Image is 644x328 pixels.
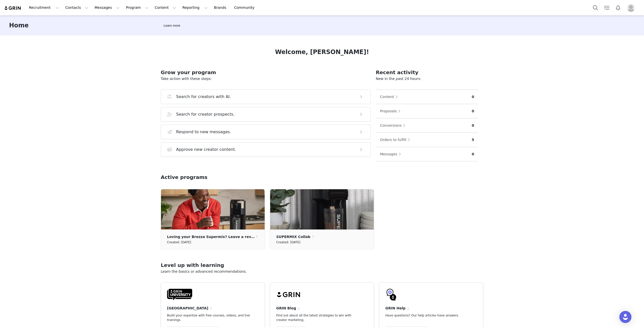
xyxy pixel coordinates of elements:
[624,4,640,12] button: Profile
[376,69,478,76] h2: Recent activity
[179,2,211,13] button: Reporting
[385,306,406,311] h4: GRIN Help
[176,147,236,153] h3: Approve new creator content.
[472,152,474,157] p: 0
[380,136,413,144] button: Orders to fulfill
[276,289,301,301] img: grin-logo-black.svg
[167,289,192,301] img: GRIN-University-Logo-Black.svg
[380,107,403,115] button: Proposals
[613,2,624,13] button: Notifications
[380,150,404,158] button: Messages
[163,23,181,28] div: Tooltip anchor
[376,76,478,81] p: New in the past 24 hours:
[92,2,123,13] button: Messages
[590,2,601,13] button: Search
[380,93,400,101] button: Content
[275,48,369,57] h1: Welcome, [PERSON_NAME]!
[380,121,408,129] button: Conversions
[276,313,360,322] p: Find out about all the latest strategies to win with creator marketing.
[4,6,22,11] img: grin logo
[601,2,612,13] a: Tasks
[161,69,371,76] h2: Grow your program
[385,313,469,318] p: Have questions? Our help articles have answers.
[161,189,265,229] img: 6c218933-5624-4403-bfd2-3a0978689d72.jpg
[211,2,231,13] a: Brands
[176,129,231,135] h3: Respond to new messages.
[161,107,371,122] button: Search for creator prospects.
[167,313,251,322] p: Build your expertise with free courses, videos, and live trainings.
[472,94,474,100] p: 0
[231,2,260,13] a: Community
[276,234,310,240] p: SUPERMIX Collab
[152,2,179,13] button: Content
[276,240,300,245] small: Created: [DATE]
[123,2,151,13] button: Program
[161,269,483,274] p: Learn the basics or advanced recommendations.
[9,21,29,30] h3: Home
[62,2,91,13] button: Contacts
[270,189,374,229] img: 6a8fe196-37f2-4c6a-9a8b-1388cd0cfa00.jpg
[161,76,371,81] p: Take action with these steps:
[161,261,483,269] h2: Level up with learning
[167,306,208,311] h4: [GEOGRAPHIC_DATA]
[619,311,631,323] div: Open Intercom Messenger
[472,109,474,114] p: 0
[385,289,397,301] img: GRIN-help-icon.svg
[176,94,231,100] h3: Search for creators with AI.
[472,137,474,143] p: 5
[161,89,371,104] button: Search for creators with AI.
[472,123,474,128] p: 0
[167,234,255,240] p: Loving your Brezza Supermix? Leave a review on [DOMAIN_NAME]!
[161,173,208,181] h2: Active programs
[161,125,371,139] button: Respond to new messages.
[167,240,191,245] small: Created: [DATE]
[26,2,62,13] button: Recruitment
[276,306,296,311] h4: GRIN Blog
[161,142,371,157] button: Approve new creator content.
[176,111,235,117] h3: Search for creator prospects.
[627,4,635,12] img: placeholder-profile.jpg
